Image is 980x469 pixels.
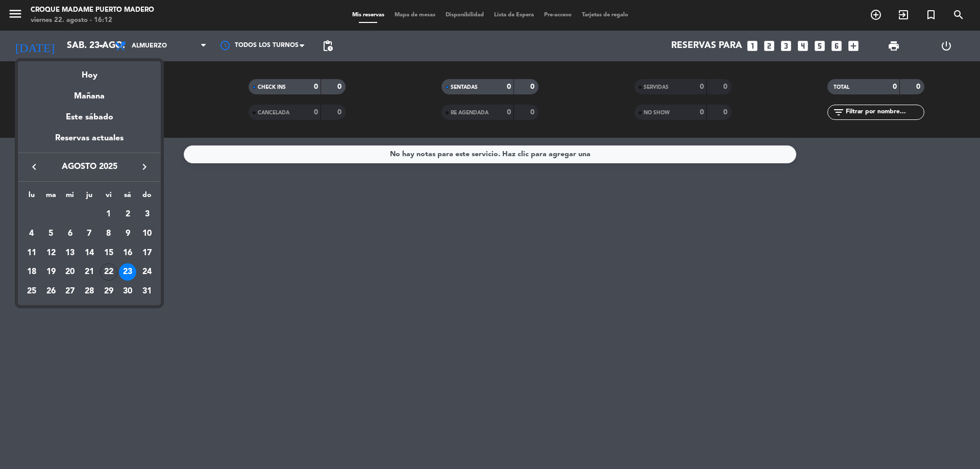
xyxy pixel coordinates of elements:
th: domingo [137,189,157,205]
td: 5 de agosto de 2025 [41,224,61,243]
div: 27 [61,283,79,300]
td: 6 de agosto de 2025 [60,224,80,243]
div: 25 [23,283,40,300]
div: 20 [61,263,79,281]
td: 16 de agosto de 2025 [118,243,138,263]
td: 14 de agosto de 2025 [80,243,99,263]
td: 15 de agosto de 2025 [99,243,118,263]
td: 7 de agosto de 2025 [80,224,99,243]
i: keyboard_arrow_left [28,161,40,173]
th: sábado [118,189,138,205]
td: 20 de agosto de 2025 [60,262,80,282]
div: 15 [100,244,117,262]
div: 10 [138,225,156,242]
td: 8 de agosto de 2025 [99,224,118,243]
td: 13 de agosto de 2025 [60,243,80,263]
td: 26 de agosto de 2025 [41,282,61,301]
div: 8 [100,225,117,242]
div: 6 [61,225,79,242]
button: keyboard_arrow_right [135,160,154,174]
td: 18 de agosto de 2025 [22,262,41,282]
div: 11 [23,244,40,262]
th: jueves [80,189,99,205]
div: 30 [119,283,136,300]
div: 18 [23,263,40,281]
div: 1 [100,206,117,223]
div: 4 [23,225,40,242]
td: 24 de agosto de 2025 [137,262,157,282]
div: 26 [42,283,60,300]
td: 23 de agosto de 2025 [118,262,138,282]
div: Mañana [18,82,161,103]
td: 9 de agosto de 2025 [118,224,138,243]
div: Hoy [18,61,161,82]
td: 19 de agosto de 2025 [41,262,61,282]
div: 21 [81,263,98,281]
td: 31 de agosto de 2025 [137,282,157,301]
th: lunes [22,189,41,205]
div: 24 [138,263,156,281]
td: 10 de agosto de 2025 [137,224,157,243]
td: 30 de agosto de 2025 [118,282,138,301]
td: 17 de agosto de 2025 [137,243,157,263]
td: AGO. [22,205,99,224]
td: 29 de agosto de 2025 [99,282,118,301]
td: 1 de agosto de 2025 [99,205,118,224]
div: Este sábado [18,103,161,132]
td: 28 de agosto de 2025 [80,282,99,301]
td: 27 de agosto de 2025 [60,282,80,301]
td: 4 de agosto de 2025 [22,224,41,243]
div: 13 [61,244,79,262]
th: miércoles [60,189,80,205]
div: 12 [42,244,60,262]
div: 5 [42,225,60,242]
td: 21 de agosto de 2025 [80,262,99,282]
td: 22 de agosto de 2025 [99,262,118,282]
div: 28 [81,283,98,300]
td: 12 de agosto de 2025 [41,243,61,263]
td: 25 de agosto de 2025 [22,282,41,301]
div: 3 [138,206,156,223]
td: 3 de agosto de 2025 [137,205,157,224]
div: 9 [119,225,136,242]
span: agosto 2025 [43,160,135,174]
td: 11 de agosto de 2025 [22,243,41,263]
div: 22 [100,263,117,281]
button: keyboard_arrow_left [25,160,43,174]
th: martes [41,189,61,205]
div: 2 [119,206,136,223]
th: viernes [99,189,118,205]
div: 14 [81,244,98,262]
div: 29 [100,283,117,300]
div: Reservas actuales [18,132,161,153]
div: 16 [119,244,136,262]
div: 17 [138,244,156,262]
i: keyboard_arrow_right [138,161,151,173]
div: 23 [119,263,136,281]
div: 19 [42,263,60,281]
td: 2 de agosto de 2025 [118,205,138,224]
div: 7 [81,225,98,242]
div: 31 [138,283,156,300]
